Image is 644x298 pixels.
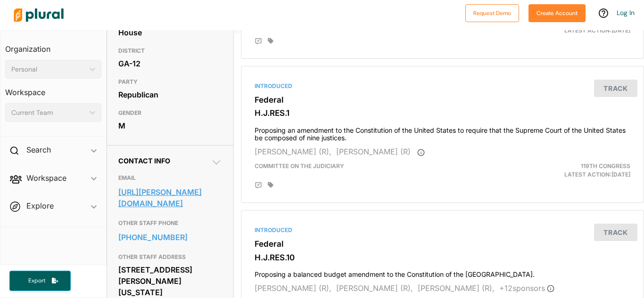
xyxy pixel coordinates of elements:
span: [PERSON_NAME] (R), [418,283,495,293]
div: Add Position Statement [255,182,262,189]
div: M [118,119,222,133]
h3: PARTY [118,76,222,88]
button: Track [594,80,637,97]
div: Add tags [268,38,273,44]
span: [PERSON_NAME] (R), [255,283,331,293]
a: [URL][PERSON_NAME][DOMAIN_NAME] [118,185,222,210]
span: [PERSON_NAME] (R), [255,147,331,156]
button: Track [594,224,637,241]
a: Request Demo [465,8,519,17]
a: Create Account [528,8,586,17]
button: Create Account [528,4,586,22]
h3: Organization [5,35,101,56]
div: Latest Action: [DATE] [507,162,637,179]
div: Add Position Statement [255,38,262,45]
a: [PHONE_NUMBER] [118,230,222,244]
h3: H.J.RES.1 [255,108,630,118]
div: Introduced [255,226,630,234]
button: Request Demo [465,4,519,22]
a: Log In [617,8,635,17]
h3: DISTRICT [118,45,222,56]
span: Committee on the Judiciary [255,162,344,169]
h3: Federal [255,239,630,249]
div: Republican [118,88,222,102]
span: Contact Info [118,157,170,165]
h3: H.J.RES.10 [255,253,630,262]
h3: OTHER STAFF ADDRESS [118,251,222,263]
h4: Proposing a balanced budget amendment to the Constitution of the [GEOGRAPHIC_DATA]. [255,266,630,279]
h3: EMAIL [118,172,222,184]
h3: GENDER [118,107,222,119]
span: [PERSON_NAME] (R) [336,147,411,156]
span: Export [22,277,52,285]
h3: OTHER STAFF PHONE [118,217,222,229]
span: 119th Congress [581,162,630,169]
span: + 12 sponsor s [499,283,554,293]
h4: Proposing an amendment to the Constitution of the United States to require that the Supreme Court... [255,122,630,143]
div: House [118,25,222,40]
h2: Search [26,145,51,155]
button: Export [9,271,71,291]
div: Introduced [255,82,630,90]
div: Personal [11,64,86,74]
h3: Workspace [5,79,101,99]
div: Current Team [11,108,86,118]
div: GA-12 [118,56,222,71]
span: [PERSON_NAME] (R), [336,283,413,293]
div: Add tags [268,182,273,188]
h3: Federal [255,95,630,105]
